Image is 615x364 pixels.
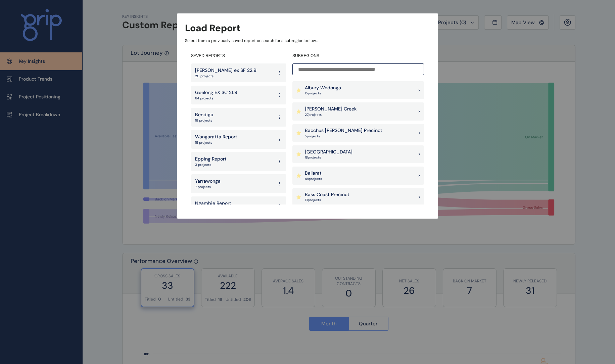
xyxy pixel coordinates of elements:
[305,177,322,181] p: 48 project s
[195,178,221,185] p: Yarrawonga
[185,21,240,35] h3: Load Report
[305,191,349,198] p: Bass Coast Precinct
[195,163,227,167] p: 3 projects
[305,155,352,160] p: 18 project s
[195,156,227,163] p: Epping Report
[195,134,237,140] p: Wangaratta Report
[195,200,231,207] p: Ngambie Report
[195,111,213,118] p: Bendigo
[195,74,256,79] p: 20 projects
[195,96,237,101] p: 64 projects
[305,106,357,112] p: [PERSON_NAME] Creek
[185,38,430,44] p: Select from a previously saved report or search for a subregion below...
[305,170,322,177] p: Ballarat
[195,185,221,189] p: 7 projects
[191,53,286,59] h4: SAVED REPORTS
[195,140,237,145] p: 15 projects
[292,53,424,59] h4: SUBREGIONS
[195,89,237,96] p: Geelong EX SC 21.9
[305,149,352,155] p: [GEOGRAPHIC_DATA]
[305,134,382,139] p: 5 project s
[195,67,256,74] p: [PERSON_NAME] ex SF 22.9
[305,127,382,134] p: Bacchus [PERSON_NAME] Precinct
[195,118,213,123] p: 19 projects
[305,91,341,96] p: 15 project s
[305,85,341,91] p: Albury Wodonga
[305,112,357,117] p: 27 project s
[305,198,349,202] p: 13 project s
